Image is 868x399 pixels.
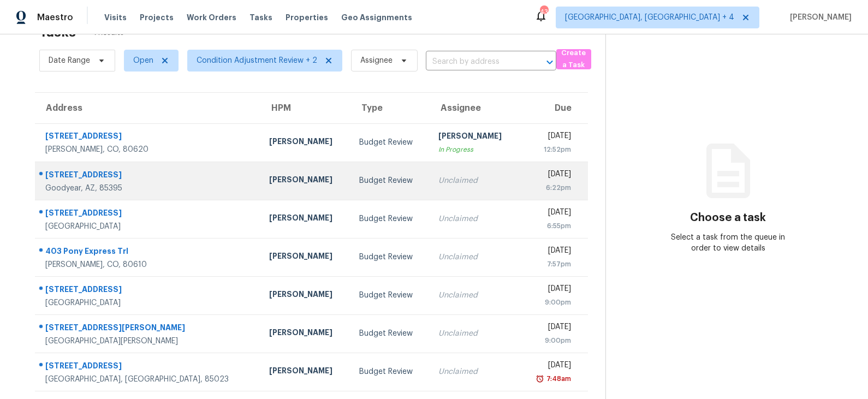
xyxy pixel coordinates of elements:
[39,27,76,38] h2: Tasks
[542,55,557,70] button: Open
[45,246,252,259] div: 403 Pony Express Trl
[438,144,511,155] div: In Progress
[359,328,421,339] div: Budget Review
[45,183,252,194] div: Goodyear, AZ, 85395
[104,12,127,23] span: Visits
[528,335,571,346] div: 9:00pm
[269,174,342,188] div: [PERSON_NAME]
[565,12,734,23] span: [GEOGRAPHIC_DATA], [GEOGRAPHIC_DATA] + 4
[690,212,766,223] h3: Choose a task
[528,207,571,221] div: [DATE]
[45,259,252,270] div: [PERSON_NAME], CO, 80610
[45,130,252,144] div: [STREET_ADDRESS]
[556,49,591,69] button: Create a Task
[528,144,571,155] div: 12:52pm
[45,221,252,232] div: [GEOGRAPHIC_DATA]
[133,55,153,66] span: Open
[540,7,548,17] div: 43
[438,213,511,224] div: Unclaimed
[438,290,511,301] div: Unclaimed
[45,297,252,308] div: [GEOGRAPHIC_DATA]
[269,289,342,302] div: [PERSON_NAME]
[438,366,511,377] div: Unclaimed
[438,175,511,186] div: Unclaimed
[45,322,252,336] div: [STREET_ADDRESS][PERSON_NAME]
[45,169,252,183] div: [STREET_ADDRESS]
[249,14,272,21] span: Tasks
[667,232,789,254] div: Select a task from the queue in order to view details
[359,213,421,224] div: Budget Review
[430,93,520,123] th: Assignee
[187,12,236,23] span: Work Orders
[528,182,571,193] div: 6:22pm
[528,283,571,297] div: [DATE]
[341,12,412,23] span: Geo Assignments
[197,55,317,66] span: Condition Adjustment Review + 2
[544,373,571,384] div: 7:48am
[49,55,90,66] span: Date Range
[359,252,421,263] div: Budget Review
[520,93,588,123] th: Due
[528,169,571,182] div: [DATE]
[269,212,342,226] div: [PERSON_NAME]
[350,93,430,123] th: Type
[438,252,511,263] div: Unclaimed
[438,328,511,339] div: Unclaimed
[269,365,342,379] div: [PERSON_NAME]
[562,47,586,72] span: Create a Task
[426,53,526,70] input: Search by address
[35,93,260,123] th: Address
[438,130,511,144] div: [PERSON_NAME]
[528,221,571,231] div: 6:55pm
[269,327,342,341] div: [PERSON_NAME]
[528,130,571,144] div: [DATE]
[359,137,421,148] div: Budget Review
[45,144,252,155] div: [PERSON_NAME], CO, 80620
[528,321,571,335] div: [DATE]
[45,284,252,297] div: [STREET_ADDRESS]
[359,290,421,301] div: Budget Review
[45,336,252,347] div: [GEOGRAPHIC_DATA][PERSON_NAME]
[528,259,571,270] div: 7:57pm
[528,297,571,308] div: 9:00pm
[360,55,393,66] span: Assignee
[37,12,73,23] span: Maestro
[528,245,571,259] div: [DATE]
[359,366,421,377] div: Budget Review
[45,207,252,221] div: [STREET_ADDRESS]
[786,12,852,23] span: [PERSON_NAME]
[45,360,252,374] div: [STREET_ADDRESS]
[45,374,252,385] div: [GEOGRAPHIC_DATA], [GEOGRAPHIC_DATA], 85023
[286,12,328,23] span: Properties
[140,12,174,23] span: Projects
[269,251,342,264] div: [PERSON_NAME]
[260,93,350,123] th: HPM
[359,175,421,186] div: Budget Review
[269,136,342,150] div: [PERSON_NAME]
[536,373,544,384] img: Overdue Alarm Icon
[528,360,571,373] div: [DATE]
